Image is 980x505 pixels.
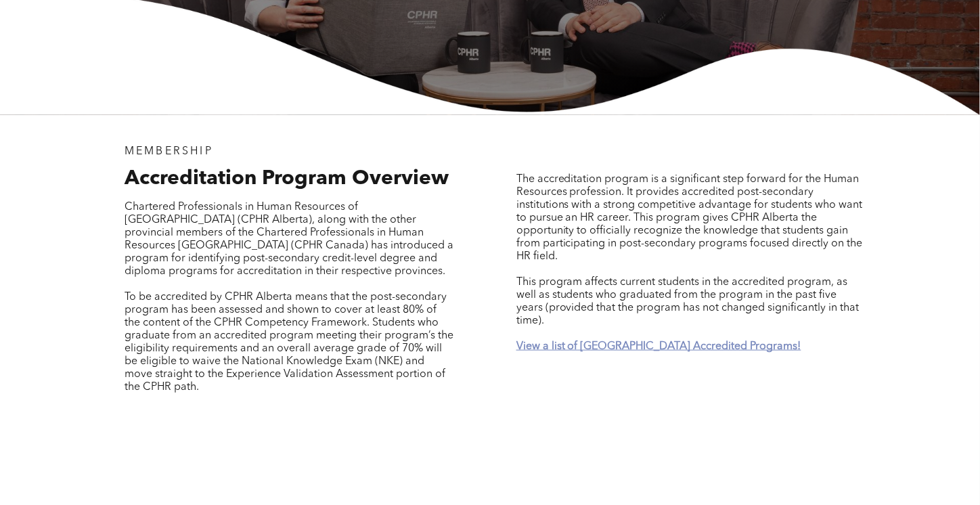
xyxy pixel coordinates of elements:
span: Chartered Professionals in Human Resources of [GEOGRAPHIC_DATA] (CPHR Alberta), along with the ot... [125,202,453,277]
span: The accreditation program is a significant step forward for the Human Resources profession. It pr... [516,174,863,262]
span: To be accredited by CPHR Alberta means that the post-secondary program has been assessed and show... [125,292,453,393]
span: Accreditation Program Overview [125,169,449,189]
span: MEMBERSHIP [125,146,213,157]
span: This program affects current students in the accredited program, as well as students who graduate... [516,277,860,326]
a: View a list of [GEOGRAPHIC_DATA] Accredited Programs! [516,341,801,352]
